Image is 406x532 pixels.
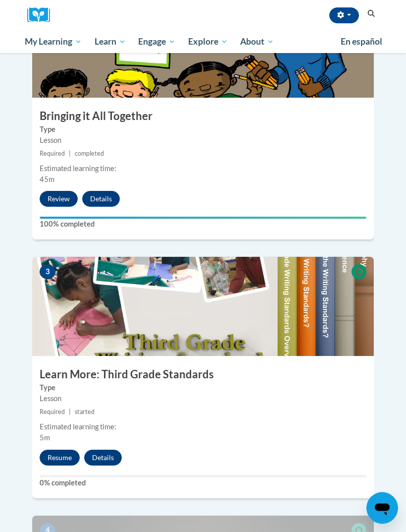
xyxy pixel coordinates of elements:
[69,150,71,158] span: |
[334,31,389,52] a: En español
[40,383,366,394] label: Type
[75,150,104,158] span: completed
[138,36,175,48] span: Engage
[40,217,366,219] div: Your progress
[364,8,379,20] button: Search
[40,191,78,207] button: Review
[40,164,366,175] div: Estimated learning time:
[329,7,359,23] button: Account Settings
[84,450,122,466] button: Details
[40,422,366,433] div: Estimated learning time:
[18,30,88,53] a: My Learning
[32,257,374,356] img: Course Image
[17,30,389,53] div: Main menu
[234,30,281,53] a: About
[40,450,80,466] button: Resume
[40,219,366,230] label: 100% completed
[40,434,50,442] span: 5m
[341,36,382,47] span: En español
[75,409,95,416] span: started
[132,30,182,53] a: Engage
[40,478,366,489] label: 0% completed
[27,7,57,23] img: Logo brand
[32,109,374,124] h3: Bringing it All Together
[40,394,366,405] div: Lesson
[25,36,82,48] span: My Learning
[95,36,126,48] span: Learn
[32,367,374,383] h3: Learn More: Third Grade Standards
[40,135,366,146] div: Lesson
[27,7,57,23] a: Cox Campus
[182,30,234,53] a: Explore
[188,36,228,48] span: Explore
[40,124,366,135] label: Type
[40,409,65,416] span: Required
[82,191,120,207] button: Details
[88,30,132,53] a: Learn
[240,36,274,48] span: About
[366,492,398,524] iframe: Button to launch messaging window
[40,176,54,184] span: 45m
[40,265,55,280] span: 3
[40,150,65,158] span: Required
[69,409,71,416] span: |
